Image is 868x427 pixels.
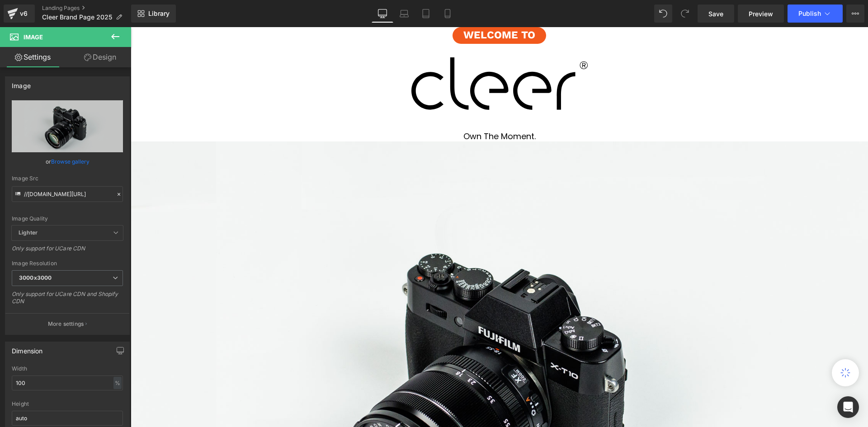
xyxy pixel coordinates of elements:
[131,5,176,23] a: New Library
[12,375,123,390] input: auto
[42,14,112,21] span: Cleer Brand Page 2025
[12,175,123,182] div: Image Src
[12,342,43,355] div: Dimension
[12,245,123,258] div: Only support for UCare CDN
[372,5,393,23] a: Desktop
[846,5,864,23] button: More
[437,5,458,23] a: Mobile
[12,366,123,372] div: Width
[67,47,133,67] a: Design
[12,216,123,222] div: Image Quality
[18,8,29,19] div: v6
[12,411,123,426] input: auto
[12,260,123,267] div: Image Resolution
[51,154,90,169] a: Browse gallery
[12,186,123,202] input: Link
[837,396,859,418] div: Open Intercom Messenger
[749,9,773,19] span: Preview
[12,401,123,407] div: Height
[24,33,43,41] span: Image
[19,229,38,236] b: Lighter
[42,5,131,12] a: Landing Pages
[4,5,35,23] a: v6
[788,5,843,23] button: Publish
[113,377,122,389] div: %
[5,313,129,334] button: More settings
[19,274,52,281] b: 3000x3000
[708,9,723,19] span: Save
[48,320,84,328] p: More settings
[798,10,821,17] span: Publish
[393,5,415,23] a: Laptop
[415,5,437,23] a: Tablet
[738,5,784,23] a: Preview
[676,5,694,23] button: Redo
[654,5,672,23] button: Undo
[12,291,123,311] div: Only support for UCare CDN and Shopify CDN
[12,77,31,89] div: Image
[148,9,170,18] span: Library
[12,157,123,166] div: or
